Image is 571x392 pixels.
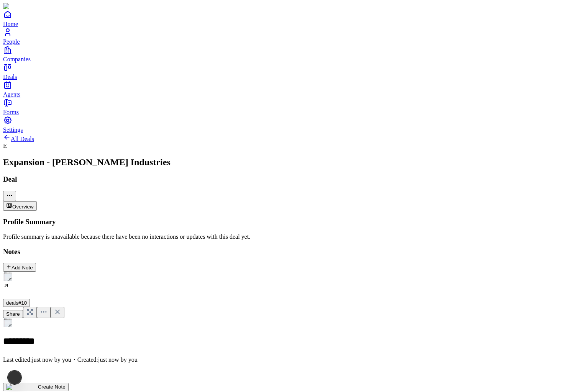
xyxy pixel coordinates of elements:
a: Settings [3,116,568,133]
span: People [3,38,20,45]
button: deals#10 [3,299,30,307]
a: Deals [3,63,568,80]
span: Agents [3,91,20,98]
span: Share [6,311,20,317]
a: All Deals [3,136,34,142]
h2: Expansion - [PERSON_NAME] Industries [3,157,568,167]
a: Companies [3,45,568,62]
span: deals #10 [6,300,27,306]
div: E [3,143,568,149]
h3: Profile Summary [3,218,568,226]
h3: Notes [3,248,568,256]
span: Home [3,21,18,27]
p: Last edited: just now by you ・Created: just now by you [3,356,568,364]
a: Forms [3,98,568,115]
img: spiral notepad [3,318,12,327]
h3: Deal [3,175,568,184]
img: spiral notepad [3,272,12,281]
button: Add Note [3,263,36,272]
a: Home [3,10,568,27]
span: Settings [3,126,23,133]
div: Profile summary is unavailable because there have been no interactions or updates with this deal ... [3,233,568,240]
a: Agents [3,80,568,98]
img: Item Brain Logo [3,3,50,10]
img: create note [6,384,38,390]
span: Deals [3,74,17,80]
button: More actions [3,191,16,201]
span: Companies [3,56,31,62]
a: People [3,28,568,45]
button: Overview [3,201,37,211]
button: Share [3,310,23,318]
button: create noteCreate Note [3,383,69,391]
div: Select emoji [3,318,568,329]
span: Forms [3,109,19,115]
span: Create Note [38,384,66,390]
div: Add Note [6,264,33,271]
